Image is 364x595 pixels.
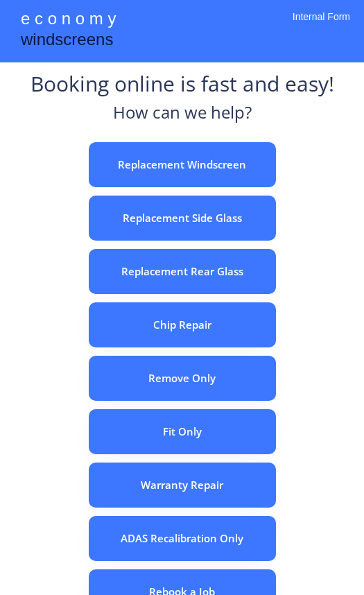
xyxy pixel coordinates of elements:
[89,196,276,241] button: Replacement Side Glass
[89,409,276,454] button: Fit Only
[89,356,276,401] button: Remove Only
[21,28,113,55] div: windscreens
[89,463,276,508] button: Warranty Repair
[89,142,276,187] button: Replacement Windscreen
[89,302,276,347] button: Chip Repair
[113,101,252,132] div: How can we help?
[31,69,334,101] div: Booking online is fast and easy!
[293,10,350,42] div: Internal Form
[21,7,116,33] div: e c o n o m y
[89,249,276,294] button: Replacement Rear Glass
[89,516,276,561] button: ADAS Recalibration Only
